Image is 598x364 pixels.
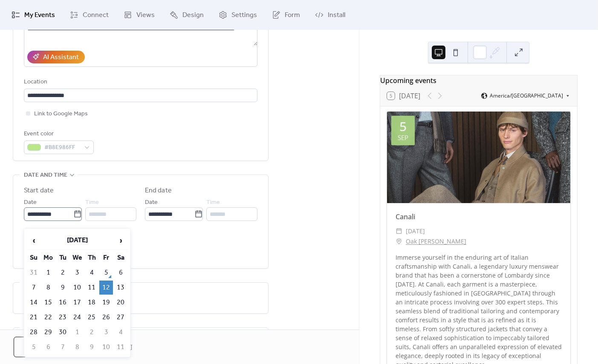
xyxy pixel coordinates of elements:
[27,295,40,310] td: 14
[396,236,402,246] div: ​
[41,325,55,339] td: 29
[309,3,352,26] a: Install
[27,266,40,280] td: 31
[114,340,127,354] td: 11
[24,198,37,208] span: Date
[5,3,61,26] a: My Events
[34,109,88,119] span: Link to Google Maps
[163,3,210,26] a: Design
[27,325,40,339] td: 28
[145,186,172,196] div: End date
[99,295,113,310] td: 19
[24,129,92,139] div: Event color
[145,198,158,208] span: Date
[70,310,84,324] td: 24
[99,281,113,295] td: 12
[56,325,69,339] td: 30
[70,266,84,280] td: 3
[27,281,40,295] td: 7
[399,120,407,133] div: 5
[70,295,84,310] td: 17
[24,10,55,20] span: My Events
[380,75,577,86] div: Upcoming events
[136,10,155,20] span: Views
[41,281,55,295] td: 8
[490,93,563,98] span: America/[GEOGRAPHIC_DATA]
[85,295,98,310] td: 18
[56,340,69,354] td: 7
[85,251,98,265] th: Th
[56,251,69,265] th: Tu
[212,3,263,26] a: Settings
[398,135,408,141] div: Sep
[24,170,67,181] span: Date and time
[328,10,345,20] span: Install
[27,51,85,63] button: AI Assistant
[70,251,84,265] th: We
[85,198,99,208] span: Time
[41,310,55,324] td: 22
[44,143,80,153] span: #B8E986FF
[56,281,69,295] td: 9
[83,10,109,20] span: Connect
[41,340,55,354] td: 6
[99,310,113,324] td: 26
[64,3,115,26] a: Connect
[85,266,98,280] td: 4
[70,340,84,354] td: 8
[406,236,466,246] a: Oak [PERSON_NAME]
[114,325,127,339] td: 4
[99,325,113,339] td: 3
[43,52,79,63] div: AI Assistant
[24,186,54,196] div: Start date
[27,310,40,324] td: 21
[56,310,69,324] td: 23
[99,340,113,354] td: 10
[27,340,40,354] td: 5
[206,198,220,208] span: Time
[99,266,113,280] td: 5
[285,10,300,20] span: Form
[231,10,257,20] span: Settings
[114,310,127,324] td: 27
[56,266,69,280] td: 2
[114,281,127,295] td: 13
[85,340,98,354] td: 9
[182,10,204,20] span: Design
[117,3,161,26] a: Views
[27,232,40,249] span: ‹
[114,251,127,265] th: Sa
[24,77,256,87] div: Location
[85,281,98,295] td: 11
[56,295,69,310] td: 16
[85,325,98,339] td: 2
[41,251,55,265] th: Mo
[114,266,127,280] td: 6
[114,295,127,310] td: 20
[14,337,69,357] button: Cancel
[41,295,55,310] td: 15
[396,226,402,236] div: ​
[70,281,84,295] td: 10
[70,325,84,339] td: 1
[27,251,40,265] th: Su
[406,226,425,236] span: [DATE]
[99,251,113,265] th: Fr
[114,232,127,249] span: ›
[387,212,570,222] div: Canali
[85,310,98,324] td: 25
[266,3,306,26] a: Form
[41,266,55,280] td: 1
[41,232,113,250] th: [DATE]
